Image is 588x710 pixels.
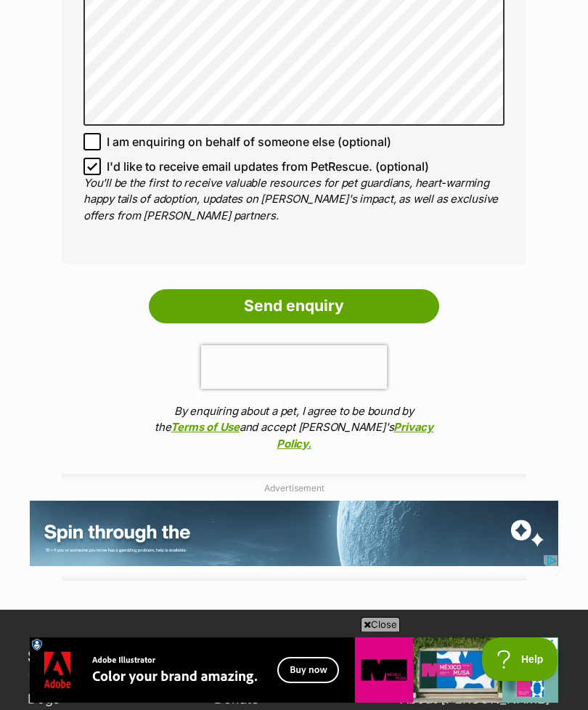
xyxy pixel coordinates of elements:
span: I'd like to receive email updates from PetRescue. (optional) [107,158,429,175]
p: By enquiring about a pet, I agree to be bound by the and accept [PERSON_NAME]'s [149,403,439,453]
span: Close [361,617,400,632]
iframe: Advertisement [30,501,558,566]
div: Advertisement [62,474,526,581]
input: Send enquiry [149,289,439,323]
iframe: Help Scout Beacon - Open [482,637,559,681]
a: Privacy Policy. [277,420,433,451]
h3: Search [28,646,82,675]
iframe: reCAPTCHA [201,345,387,389]
a: Terms of Use [171,420,239,434]
iframe: Advertisement [30,637,558,703]
p: You'll be the first to receive valuable resources for pet guardians, heart-warming happy tails of... [83,175,505,225]
span: I am enquiring on behalf of someone else (optional) [107,133,391,150]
